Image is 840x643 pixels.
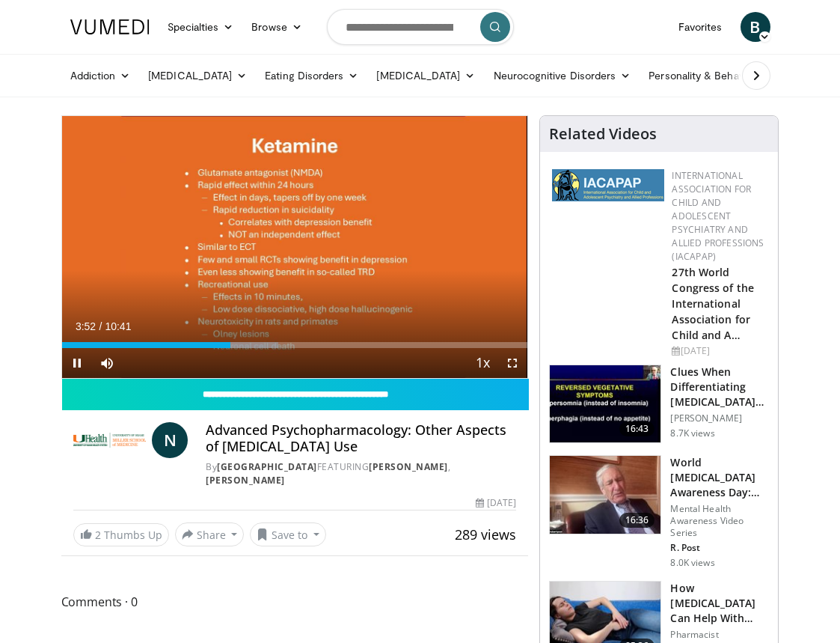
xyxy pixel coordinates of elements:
a: International Association for Child and Adolescent Psychiatry and Allied Professions (IACAPAP) [672,169,764,263]
a: 27th World Congress of the International Association for Child and A… [672,265,754,342]
span: 16:36 [619,513,655,528]
div: Progress Bar [62,342,528,348]
button: Share [175,522,245,546]
a: Specialties [159,12,243,42]
div: [DATE] [476,496,516,510]
input: Search topics, interventions [327,9,514,45]
h4: Related Videos [549,125,657,143]
p: Mental Health Awareness Video Series [670,503,769,539]
a: Favorites [669,12,732,42]
img: 2a9917ce-aac2-4f82-acde-720e532d7410.png.150x105_q85_autocrop_double_scale_upscale_version-0.2.png [552,169,664,201]
span: 10:41 [105,320,131,332]
a: 2 Thumbs Up [73,523,169,546]
a: N [152,422,188,458]
p: R. Post [670,542,769,554]
span: Comments 0 [61,592,529,612]
p: [PERSON_NAME] [670,412,769,424]
button: Playback Rate [467,348,497,378]
h3: How [MEDICAL_DATA] Can Help With Anxiety Without Sedation [670,581,769,626]
button: Mute [92,348,122,378]
h3: Clues When Differentiating [MEDICAL_DATA] from MDD [670,365,769,409]
img: a6520382-d332-4ed3-9891-ee688fa49237.150x105_q85_crop-smart_upscale.jpg [550,365,660,443]
span: 3:52 [76,320,96,332]
a: 16:36 World [MEDICAL_DATA] Awareness Day: Recognition and Treatment of C… Mental Health Awareness... [549,455,769,569]
p: 8.0K views [670,557,714,569]
a: Personality & Behavior Disorders [640,61,829,91]
span: 16:43 [619,421,655,436]
span: 2 [95,528,101,542]
video-js: Video Player [62,116,528,378]
div: By FEATURING , [206,460,516,487]
img: VuMedi Logo [70,19,150,34]
h3: World [MEDICAL_DATA] Awareness Day: Recognition and Treatment of C… [670,455,769,500]
a: Browse [242,12,311,42]
span: 289 views [455,525,516,543]
button: Pause [62,348,92,378]
a: [GEOGRAPHIC_DATA] [217,460,317,473]
p: 8.7K views [670,427,714,439]
a: B [741,12,770,42]
span: / [99,320,102,332]
a: Eating Disorders [256,61,367,91]
img: dad9b3bb-f8af-4dab-abc0-c3e0a61b252e.150x105_q85_crop-smart_upscale.jpg [550,456,660,534]
img: University of Miami [73,422,147,458]
div: [DATE] [672,344,766,358]
button: Fullscreen [497,348,527,378]
h4: Advanced Psychopharmacology: Other Aspects of [MEDICAL_DATA] Use [206,422,516,454]
a: [PERSON_NAME] [206,474,285,487]
a: Neurocognitive Disorders [485,61,640,91]
a: [MEDICAL_DATA] [367,61,484,91]
button: Save to [250,522,326,546]
a: 16:43 Clues When Differentiating [MEDICAL_DATA] from MDD [PERSON_NAME] 8.7K views [549,365,769,444]
a: [PERSON_NAME] [369,460,448,473]
a: [MEDICAL_DATA] [139,61,256,91]
a: Addiction [61,61,140,91]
